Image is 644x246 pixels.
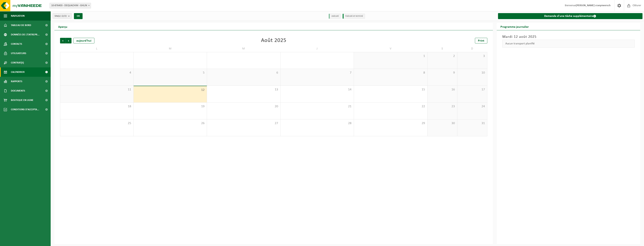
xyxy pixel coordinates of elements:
span: 6 [209,71,278,75]
strong: [PERSON_NAME] craeymeersch [576,4,611,7]
span: 10-876403 - DEQUACHIM - GHLIN [50,3,91,8]
span: 13 [209,88,278,92]
span: Documents [11,86,25,95]
button: Site(s)(2/2) [53,13,72,19]
span: 18 [62,104,132,109]
span: Calendrier [11,67,25,77]
span: 19 [135,104,205,109]
span: Contacts [11,39,22,49]
span: 2 [429,54,455,58]
span: 8 [356,71,425,75]
span: 16 [429,88,455,92]
span: 29 [356,121,425,125]
span: Tableau de bord [11,21,31,30]
span: Conditions d'accepta... [11,105,39,114]
span: 12 [135,88,205,92]
h2: Aperçu [54,23,71,30]
li: Exécuté et terminé [343,14,365,19]
span: 11 [62,88,132,92]
td: V [354,45,427,52]
div: aujourd'hui [73,38,94,43]
td: L [60,45,134,52]
span: Précédent [60,38,66,43]
span: Utilisateurs [11,49,26,58]
span: 7 [282,71,352,75]
span: 14 [282,88,352,92]
span: Site(s) [55,13,67,19]
span: 15 [356,88,425,92]
span: 26 [135,121,205,125]
span: Données de l'entrepr... [11,30,40,39]
h3: Mardi 12 août 2025 [502,34,635,40]
span: 5 [135,71,205,75]
span: 17 [459,88,485,92]
h2: Programme journalier [497,23,533,30]
div: Aucun transport planifié [502,40,635,48]
span: Boutique en ligne [11,95,33,105]
td: M [134,45,207,52]
td: J [281,45,354,52]
span: 9 [429,71,455,75]
span: Print [478,39,484,42]
span: 22 [356,104,425,109]
td: S [427,45,457,52]
span: 31 [459,121,485,125]
span: 25 [62,121,132,125]
span: 21 [282,104,352,109]
span: 30 [429,121,455,125]
td: M [207,45,281,52]
span: Contrat(s) [11,58,24,67]
span: 24 [459,104,485,109]
span: 1 [356,54,425,58]
span: 27 [209,121,278,125]
count: (2/2) [62,15,67,17]
span: 3 [459,54,485,58]
span: 10 [459,71,485,75]
span: Suivant [66,38,71,43]
span: 20 [209,104,278,109]
a: Demande d'une tâche supplémentaire [498,13,643,19]
span: 10-876403 - DEQUACHIM - GHLIN [50,3,91,8]
span: 4 [62,71,132,75]
td: D [457,45,487,52]
span: Navigation [11,11,25,21]
span: 23 [429,104,455,109]
li: exécuté [329,14,341,19]
span: 28 [282,121,352,125]
div: Août 2025 [261,38,286,43]
button: OK [74,13,83,19]
span: Rapports [11,77,22,86]
a: Print [475,38,487,43]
